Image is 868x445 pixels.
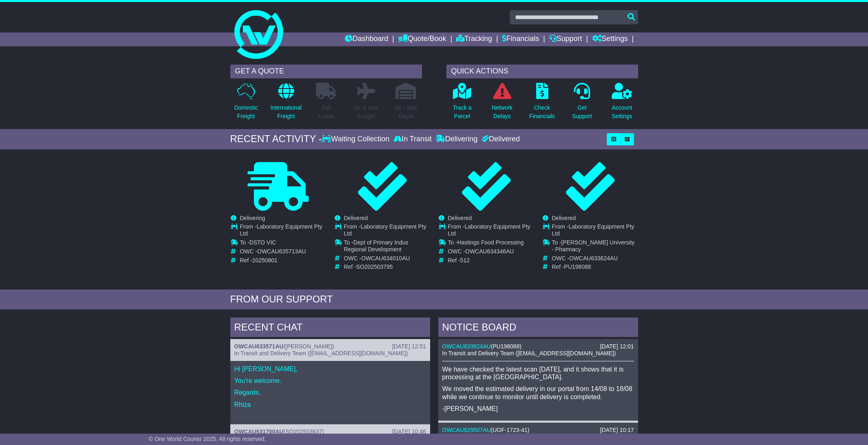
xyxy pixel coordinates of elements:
a: Quote/Book [398,32,446,46]
span: SO202503637 [286,428,322,435]
span: Dept of Primary Indus Regional Development [344,239,409,253]
td: From - [344,223,430,239]
a: DomesticFreight [234,82,258,125]
span: © One World Courier 2025. All rights reserved. [149,436,266,442]
a: Financials [502,32,539,46]
a: GetSupport [571,82,592,125]
span: Delivering [240,215,265,221]
p: We moved the estimated delivery in our portal from 14/08 to 18/08 while we continue to monitor un... [442,385,634,400]
div: In Transit [392,135,434,144]
td: From - [552,223,638,239]
td: OWC - [448,248,534,257]
span: Delivered [448,215,472,221]
div: [DATE] 10:46 [392,428,426,435]
p: Full Loads [316,104,336,121]
span: OWCAU634346AU [465,248,514,255]
td: Ref - [240,257,326,264]
div: FROM OUR SUPPORT [230,294,638,305]
p: You're welcome. [234,377,426,385]
p: Rhiza [234,401,426,408]
td: To - [240,239,326,248]
p: Account Settings [612,104,632,121]
td: To - [448,239,534,248]
span: PU198088 [564,264,591,270]
a: Track aParcel [452,82,472,125]
p: Domestic Freight [234,104,258,121]
div: GET A QUOTE [230,65,422,78]
span: PU198088 [493,343,520,350]
td: OWC - [344,255,430,264]
div: RECENT CHAT [230,318,430,339]
p: Track a Parcel [453,104,472,121]
span: [PERSON_NAME] University - Pharmacy [552,239,635,253]
div: Delivering [434,135,480,144]
a: OWCAU629507AU [442,427,491,433]
p: Air & Sea Freight [354,104,378,121]
span: 512 [460,257,470,264]
span: OWCAU634010AU [361,255,410,261]
div: ( ) [234,343,426,350]
td: From - [448,223,534,239]
div: ( ) [234,428,426,435]
td: Ref - [344,264,430,270]
span: OWCAU633624AU [569,255,618,261]
a: Dashboard [345,32,388,46]
span: Laboratory Equipment Pty Ltd [240,223,323,237]
span: Laboratory Equipment Pty Ltd [344,223,426,237]
span: Delivered [552,215,576,221]
p: Air / Sea Depot [395,104,417,121]
a: OWCAU631700AU [234,428,284,435]
div: ( ) [442,343,634,350]
td: Ref - [552,264,638,270]
a: NetworkDelays [491,82,513,125]
td: To - [552,239,638,255]
p: Network Delays [491,104,512,121]
div: NOTICE BOARD [438,318,638,339]
p: Get Support [572,104,592,121]
td: OWC - [240,248,326,257]
a: Support [549,32,582,46]
p: International Freight [271,104,302,121]
td: OWC - [552,255,638,264]
a: AccountSettings [611,82,633,125]
a: CheckFinancials [529,82,555,125]
p: Hi [PERSON_NAME], [234,365,426,373]
span: In Transit and Delivery Team ([EMAIL_ADDRESS][DOMAIN_NAME]) [442,350,616,356]
span: DSTO VIC [249,239,276,246]
a: Tracking [456,32,492,46]
div: [DATE] 10:17 [600,427,634,434]
span: UOF-1723-41 [493,427,528,433]
div: RECENT ACTIVITY - [230,133,322,145]
a: OWCAU633624AU [442,343,491,350]
p: -[PERSON_NAME] [442,405,634,413]
span: Delivered [344,215,368,221]
span: [PERSON_NAME] [286,343,332,350]
div: [DATE] 12:01 [600,343,634,350]
span: Laboratory Equipment Pty Ltd [448,223,530,237]
a: Settings [592,32,628,46]
div: QUICK ACTIONS [446,65,638,78]
td: From - [240,223,326,239]
span: Hastings Food Processing [457,239,524,246]
span: In Transit and Delivery Team ([EMAIL_ADDRESS][DOMAIN_NAME]) [234,350,408,356]
a: OWCAU633571AU [234,343,284,350]
td: Ref - [448,257,534,264]
div: ( ) [442,427,634,434]
span: OWCAU635713AU [257,248,306,255]
span: Laboratory Equipment Pty Ltd [552,223,634,237]
span: SO202503795 [356,264,393,270]
p: Regards, [234,389,426,396]
span: 20250801 [252,257,277,264]
p: Check Financials [529,104,555,121]
div: [DATE] 12:51 [392,343,426,350]
a: InternationalFreight [270,82,302,125]
p: We have checked the latest scan [DATE], and it shows that it is processing at the [GEOGRAPHIC_DATA]. [442,365,634,381]
td: To - [344,239,430,255]
div: Delivered [480,135,520,144]
div: Waiting Collection [322,135,391,144]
